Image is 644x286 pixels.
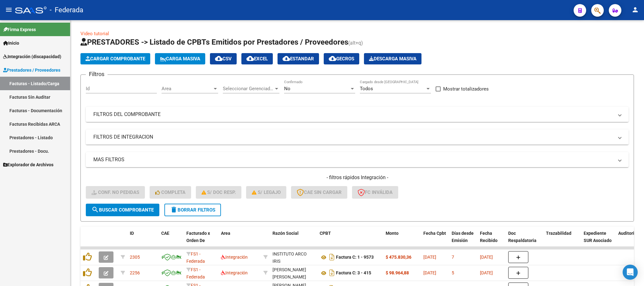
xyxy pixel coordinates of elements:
[80,31,109,36] a: Video tutorial
[210,53,237,64] button: CSV
[317,227,383,254] datatable-header-cell: CPBT
[246,55,254,62] mat-icon: cloud_download
[93,156,614,163] mat-panel-title: MAS FILTROS
[386,231,399,236] span: Monto
[186,267,205,279] span: FS1 - Federada
[161,231,169,236] span: CAE
[85,56,145,62] span: Cargar Comprobante
[184,227,218,254] datatable-header-cell: Facturado x Orden De
[508,231,537,243] span: Doc Respaldatoria
[336,271,371,276] strong: Factura C: 3 - 415
[284,86,290,91] span: No
[170,206,178,213] mat-icon: delete
[86,129,629,145] mat-expansion-panel-header: FILTROS DE INTEGRACION
[386,270,409,275] strong: $ 98.964,88
[383,227,421,254] datatable-header-cell: Monto
[543,227,581,254] datatable-header-cell: Trazabilidad
[93,134,614,140] mat-panel-title: FILTROS DE INTEGRACION
[449,227,477,254] datatable-header-cell: Días desde Emisión
[201,190,236,195] span: S/ Doc Resp.
[272,266,315,281] div: [PERSON_NAME] [PERSON_NAME]
[364,53,421,64] button: Descarga Masiva
[328,268,336,278] i: Descargar documento
[155,53,205,64] button: Carga Masiva
[291,186,347,199] button: CAE SIN CARGAR
[297,190,342,195] span: CAE SIN CARGAR
[272,250,315,265] div: INSTITUTO ARCO IRIS
[386,255,411,260] strong: $ 475.830,36
[5,6,13,14] mat-icon: menu
[252,190,281,195] span: S/ legajo
[328,252,336,262] i: Descargar documento
[581,227,616,254] datatable-header-cell: Expediente SUR Asociado
[91,206,99,213] mat-icon: search
[324,53,359,64] button: Gecros
[196,186,242,199] button: S/ Doc Resp.
[130,231,134,236] span: ID
[221,231,230,236] span: Area
[186,251,205,264] span: FS1 - Federada
[631,6,639,14] mat-icon: person
[3,161,53,168] span: Explorador de Archivos
[452,255,454,260] span: 7
[546,231,571,236] span: Trazabilidad
[272,250,315,264] div: 30716237008
[421,227,449,254] datatable-header-cell: Fecha Cpbt
[423,270,436,275] span: [DATE]
[423,231,446,236] span: Fecha Cpbt
[278,53,319,64] button: Estandar
[246,186,286,199] button: S/ legajo
[80,53,150,64] button: Cargar Comprobante
[480,231,498,243] span: Fecha Recibido
[150,186,191,199] button: Completa
[86,70,107,79] h3: Filtros
[155,190,185,195] span: Completa
[221,270,248,275] span: Integración
[283,56,314,62] span: Estandar
[215,55,223,62] mat-icon: cloud_download
[480,255,493,260] span: [DATE]
[272,231,299,236] span: Razón Social
[91,190,139,195] span: Conf. no pedidas
[159,227,184,254] datatable-header-cell: CAE
[369,56,416,62] span: Descarga Masiva
[93,111,614,118] mat-panel-title: FILTROS DEL COMPROBANTE
[623,265,638,280] div: Open Intercom Messenger
[423,255,436,260] span: [DATE]
[272,266,315,279] div: 27245056244
[477,227,506,254] datatable-header-cell: Fecha Recibido
[223,86,274,91] span: Seleccionar Gerenciador
[3,40,19,47] span: Inicio
[170,207,215,213] span: Borrar Filtros
[86,186,145,199] button: Conf. no pedidas
[618,231,637,236] span: Auditoria
[130,270,140,275] span: 2256
[91,207,154,213] span: Buscar Comprobante
[443,85,489,93] span: Mostrar totalizadores
[584,231,612,243] span: Expediente SUR Asociado
[218,227,261,254] datatable-header-cell: Area
[329,55,336,62] mat-icon: cloud_download
[358,190,393,195] span: FC Inválida
[162,86,212,91] span: Area
[50,3,83,17] span: - Federada
[127,227,159,254] datatable-header-cell: ID
[364,53,421,64] app-download-masive: Descarga masiva de comprobantes (adjuntos)
[329,56,354,62] span: Gecros
[160,56,200,62] span: Carga Masiva
[80,38,348,47] span: PRESTADORES -> Listado de CPBTs Emitidos por Prestadores / Proveedores
[246,56,268,62] span: EXCEL
[86,152,629,167] mat-expansion-panel-header: MAS FILTROS
[348,40,363,46] span: (alt+q)
[86,174,629,181] h4: - filtros rápidos Integración -
[336,255,374,260] strong: Factura C: 1 - 9573
[3,53,61,60] span: Integración (discapacidad)
[3,26,36,33] span: Firma Express
[3,67,60,74] span: Prestadores / Proveedores
[270,227,317,254] datatable-header-cell: Razón Social
[221,255,248,260] span: Integración
[215,56,232,62] span: CSV
[452,231,474,243] span: Días desde Emisión
[241,53,273,64] button: EXCEL
[86,204,159,216] button: Buscar Comprobante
